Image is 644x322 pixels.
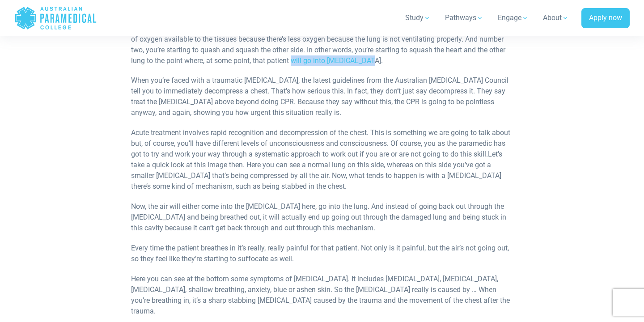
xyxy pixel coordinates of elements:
a: Apply now [581,8,630,29]
span: Every time the patient breathes in it’s really, really painful for that patient. Not only is it p... [131,244,509,263]
a: About [538,5,574,30]
span: Here you can see at the bottom some symptoms of [MEDICAL_DATA]. It includes [MEDICAL_DATA], [MEDI... [131,275,510,315]
a: Study [400,5,436,30]
a: Pathways [440,5,489,30]
a: Engage [492,5,534,30]
span: Acute treatment involves rapid recognition and decompression of the chest. This is something we a... [131,128,510,158]
a: Australian Paramedical College [14,4,97,33]
span: When you’re faced with a traumatic [MEDICAL_DATA], the latest guidelines from the Australian [MED... [131,76,508,117]
p: Let’s take a quick look at this image then. Here you can see a normal lung on this side, whereas ... [131,127,513,192]
span: Now, the air will either come into the [MEDICAL_DATA] here, go into the lung. And instead of goin... [131,202,506,232]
